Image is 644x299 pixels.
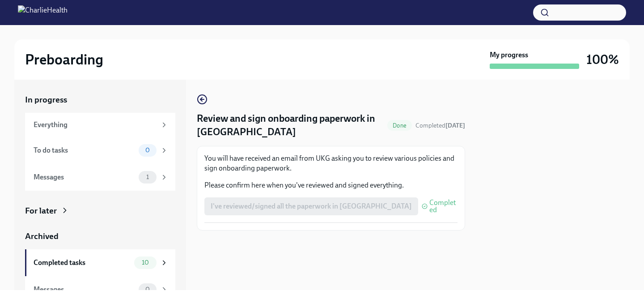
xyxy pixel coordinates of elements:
[25,164,175,191] a: Messages1
[18,5,68,20] img: CharlieHealth
[415,122,465,129] span: Completed
[204,180,458,190] p: Please confirm here when you've reviewed and signed everything.
[25,51,103,68] h2: Preboarding
[140,147,155,154] span: 0
[34,285,135,295] div: Messages
[140,286,155,293] span: 0
[490,50,528,60] strong: My progress
[429,199,458,214] span: Completed
[204,154,458,173] p: You will have received an email from UKG asking you to review various policies and sign onboardin...
[34,258,131,268] div: Completed tasks
[136,259,154,266] span: 10
[415,121,465,130] span: September 23rd, 2025 11:07
[445,122,465,129] strong: [DATE]
[34,120,157,130] div: Everything
[586,51,619,68] h3: 100%
[25,94,175,106] a: In progress
[141,174,154,180] span: 1
[387,122,412,129] span: Done
[197,112,384,139] h4: Review and sign onboarding paperwork in [GEOGRAPHIC_DATA]
[25,231,175,242] a: Archived
[25,205,175,217] a: For later
[25,249,175,276] a: Completed tasks10
[25,113,175,137] a: Everything
[34,145,135,155] div: To do tasks
[25,205,57,217] div: For later
[25,137,175,164] a: To do tasks0
[34,172,135,182] div: Messages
